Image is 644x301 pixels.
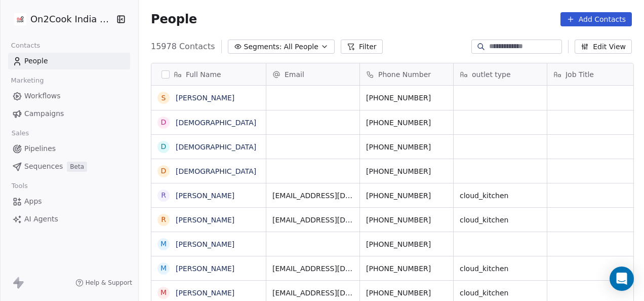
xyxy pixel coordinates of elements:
[8,211,130,228] a: AI Agents
[366,166,447,176] span: [PHONE_NUMBER]
[160,287,167,298] div: M
[8,140,130,157] a: Pipelines
[8,88,130,104] a: Workflows
[284,42,318,52] span: All People
[8,105,130,122] a: Campaigns
[151,12,197,27] span: People
[7,38,45,53] span: Contacts
[24,161,63,172] span: Sequences
[161,117,167,128] div: D
[272,264,353,274] span: [EMAIL_ADDRESS][DOMAIN_NAME]
[12,11,109,28] button: On2Cook India Pvt. Ltd.
[24,108,64,119] span: Campaigns
[151,41,215,53] span: 15978 Contacts
[566,69,594,80] span: Job Title
[360,63,453,85] div: Phone Number
[176,167,256,175] a: [DEMOGRAPHIC_DATA]
[366,191,447,201] span: [PHONE_NUMBER]
[8,53,130,69] a: People
[560,12,632,26] button: Add Contacts
[176,216,234,224] a: [PERSON_NAME]
[366,118,447,128] span: [PHONE_NUMBER]
[460,288,541,298] span: cloud_kitchen
[160,239,167,249] div: M
[266,63,359,85] div: Email
[8,158,130,175] a: SequencesBeta
[161,166,167,176] div: D
[176,240,234,248] a: [PERSON_NAME]
[285,69,304,80] span: Email
[366,142,447,152] span: [PHONE_NUMBER]
[14,13,26,25] img: on2cook%20logo-04%20copy.jpg
[341,40,383,54] button: Filter
[366,93,447,103] span: [PHONE_NUMBER]
[460,215,541,225] span: cloud_kitchen
[24,91,61,101] span: Workflows
[610,267,634,291] div: Open Intercom Messenger
[162,93,166,103] div: S
[7,126,33,141] span: Sales
[460,264,541,274] span: cloud_kitchen
[460,191,541,201] span: cloud_kitchen
[454,63,547,85] div: outlet type
[7,178,32,194] span: Tools
[161,190,166,201] div: R
[86,279,132,287] span: Help & Support
[160,263,167,274] div: M
[67,162,87,172] span: Beta
[176,94,234,102] a: [PERSON_NAME]
[24,214,58,224] span: AI Agents
[8,193,130,210] a: Apps
[366,264,447,274] span: [PHONE_NUMBER]
[176,143,256,151] a: [DEMOGRAPHIC_DATA]
[272,215,353,225] span: [EMAIL_ADDRESS][DOMAIN_NAME]
[75,279,132,287] a: Help & Support
[7,73,48,88] span: Marketing
[244,42,282,52] span: Segments:
[24,196,42,207] span: Apps
[30,13,114,26] span: On2Cook India Pvt. Ltd.
[151,63,266,85] div: Full Name
[161,141,167,152] div: D
[472,69,511,80] span: outlet type
[176,289,234,297] a: [PERSON_NAME]
[186,69,221,80] span: Full Name
[366,288,447,298] span: [PHONE_NUMBER]
[547,63,640,85] div: Job Title
[24,143,56,154] span: Pipelines
[176,192,234,200] a: [PERSON_NAME]
[24,56,48,66] span: People
[575,40,632,54] button: Edit View
[272,288,353,298] span: [EMAIL_ADDRESS][DOMAIN_NAME]
[176,119,256,127] a: [DEMOGRAPHIC_DATA]
[272,191,353,201] span: [EMAIL_ADDRESS][DOMAIN_NAME]
[176,265,234,273] a: [PERSON_NAME]
[366,239,447,249] span: [PHONE_NUMBER]
[366,215,447,225] span: [PHONE_NUMBER]
[378,69,431,80] span: Phone Number
[161,214,166,225] div: R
